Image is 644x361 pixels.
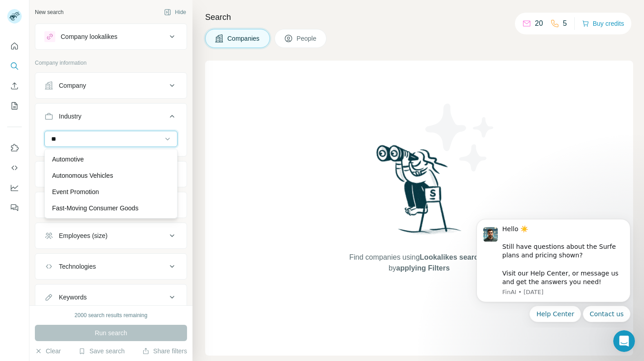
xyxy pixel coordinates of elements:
button: Use Surfe API [7,160,22,176]
img: Surfe Illustration - Stars [419,97,501,178]
span: applying Filters [396,264,450,272]
div: Technologies [59,262,96,271]
button: Search [7,58,22,74]
iframe: Intercom notifications message [463,211,644,328]
button: Technologies [35,256,187,277]
span: People [297,34,317,43]
button: Company [35,75,187,96]
p: Automotive [52,155,84,164]
span: Find companies using or by [346,252,491,274]
button: Annual revenue ($) [35,194,187,216]
button: Clear [35,347,61,356]
button: Hide [158,5,192,19]
button: Share filters [142,347,187,356]
button: Dashboard [7,180,22,196]
button: Industry [35,105,187,131]
iframe: Intercom live chat [613,330,635,352]
span: Companies [227,34,260,43]
button: My lists [7,98,22,114]
p: Autonomous Vehicles [52,171,113,180]
button: Keywords [35,286,187,308]
img: Surfe Illustration - Woman searching with binoculars [372,142,466,243]
div: Keywords [59,293,87,302]
p: 20 [535,18,543,29]
p: Company information [35,59,187,67]
div: Company lookalikes [61,32,117,41]
h4: Search [205,11,633,24]
button: Company lookalikes [35,26,187,47]
p: Fast-Moving Consumer Goods [52,204,139,213]
button: Employees (size) [35,225,187,247]
p: 5 [563,18,567,29]
p: Event Promotion [52,187,99,196]
button: Use Surfe on LinkedIn [7,140,22,156]
div: Employees (size) [59,231,107,240]
div: 2000 search results remaining [75,311,148,319]
div: New search [35,8,63,16]
div: Industry [59,112,82,121]
div: Company [59,81,86,90]
button: Save search [78,347,125,356]
span: Lookalikes search [420,253,483,261]
button: Feedback [7,199,22,216]
button: Enrich CSV [7,78,22,94]
button: Quick start [7,38,22,54]
button: HQ location [35,163,187,185]
button: Buy credits [582,17,624,30]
